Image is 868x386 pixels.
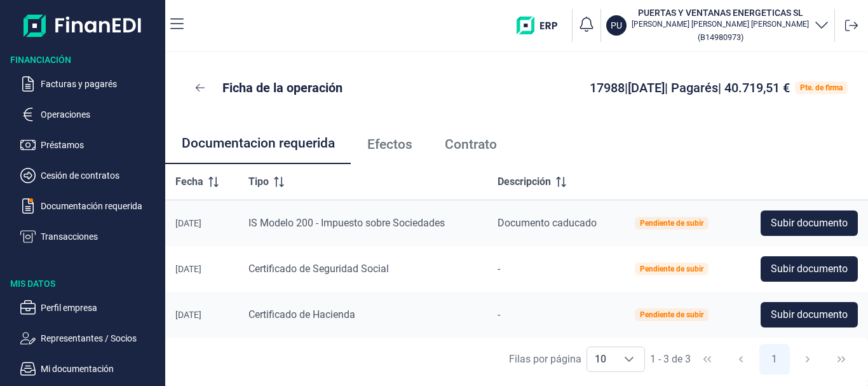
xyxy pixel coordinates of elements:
button: Last Page [826,344,857,375]
span: - [498,308,500,321]
div: Pte. de firma [800,84,843,92]
span: Documento caducado [498,217,597,229]
button: Cesión de contratos [20,168,160,183]
span: 17988 | [DATE] | Pagarés | 40.719,51 € [590,80,790,95]
p: Ficha de la operación [222,79,342,97]
button: Facturas y pagarés [20,76,160,92]
div: Pendiente de subir [640,219,703,227]
span: IS Modelo 200 - Impuesto sobre Sociedades [248,217,445,229]
div: Choose [614,347,644,371]
button: Operaciones [20,107,160,122]
span: - [498,263,500,275]
small: Copiar cif [698,32,743,42]
span: Descripción [498,174,551,190]
p: Mi documentación [41,361,160,376]
span: Subir documento [771,261,848,277]
button: PUPUERTAS Y VENTANAS ENERGETICAS SL[PERSON_NAME] [PERSON_NAME] [PERSON_NAME](B14980973) [606,6,829,45]
button: Page 1 [759,344,790,375]
p: [PERSON_NAME] [PERSON_NAME] [PERSON_NAME] [632,19,809,29]
div: Filas por página [509,352,581,367]
p: Cesión de contratos [41,168,160,183]
h3: PUERTAS Y VENTANAS ENERGETICAS SL [632,6,809,19]
button: Transacciones [20,229,160,244]
img: erp [517,17,567,34]
div: [DATE] [175,264,228,274]
span: Subir documento [771,216,848,231]
p: Operaciones [41,107,160,122]
div: Pendiente de subir [640,265,703,273]
span: Certificado de Seguridad Social [248,263,389,275]
p: PU [611,19,622,32]
p: Perfil empresa [41,300,160,315]
span: Contrato [445,138,497,151]
div: [DATE] [175,310,228,320]
span: 10 [587,347,614,371]
button: Next Page [792,344,823,375]
a: Contrato [428,123,513,165]
button: Previous Page [726,344,756,375]
span: Documentacion requerida [182,137,335,150]
span: 1 - 3 de 3 [650,354,691,364]
p: Representantes / Socios [41,331,160,346]
button: Documentación requerida [20,198,160,214]
p: Transacciones [41,229,160,244]
button: Perfil empresa [20,300,160,315]
button: Subir documento [761,256,858,282]
span: Efectos [367,138,412,151]
a: Documentacion requerida [165,123,351,165]
button: First Page [692,344,722,375]
div: Pendiente de subir [640,311,703,319]
button: Subir documento [761,210,858,236]
img: Logo de aplicación [24,10,142,41]
button: Representantes / Socios [20,331,160,346]
span: Fecha [175,174,203,190]
button: Subir documento [761,302,858,327]
a: Efectos [351,123,428,165]
span: Certificado de Hacienda [248,308,355,321]
div: [DATE] [175,218,228,228]
p: Préstamos [41,137,160,153]
button: Préstamos [20,137,160,153]
span: Tipo [248,174,269,190]
span: Subir documento [771,307,848,322]
p: Facturas y pagarés [41,76,160,92]
button: Mi documentación [20,361,160,376]
p: Documentación requerida [41,198,160,214]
